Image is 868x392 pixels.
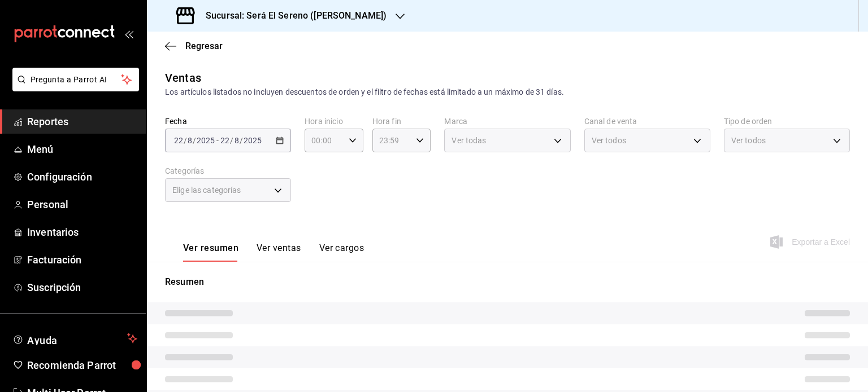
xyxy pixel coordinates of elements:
span: Ayuda [27,332,123,345]
span: / [193,136,196,145]
label: Hora inicio [305,117,363,125]
span: Pregunta a Parrot AI [31,74,121,86]
span: / [184,136,187,145]
span: Ver todos [592,135,626,146]
label: Canal de venta [584,117,710,125]
label: Fecha [165,117,291,125]
h3: Sucursal: Será El Sereno ([PERSON_NAME]) [197,9,387,23]
input: ---- [196,136,215,145]
span: - [216,136,219,145]
span: Inventarios [27,224,137,240]
div: Los artículos listados no incluyen descuentos de orden y el filtro de fechas está limitado a un m... [165,86,850,98]
span: / [240,136,243,145]
label: Marca [444,117,570,125]
span: Configuración [27,169,137,184]
input: -- [173,136,184,145]
div: navigation tabs [183,243,364,262]
button: Ver cargos [319,243,364,262]
button: open_drawer_menu [124,29,133,38]
label: Categorías [165,167,291,175]
input: -- [187,136,193,145]
span: Suscripción [27,280,137,295]
span: Personal [27,197,137,212]
label: Hora fin [372,117,431,125]
a: Pregunta a Parrot AI [8,82,139,94]
button: Ver ventas [257,243,301,262]
span: Menú [27,142,137,157]
span: Recomienda Parrot [27,358,137,373]
span: Elige las categorías [172,184,241,196]
span: Ver todos [731,135,766,146]
input: ---- [243,136,262,145]
button: Regresar [165,41,223,51]
label: Tipo de orden [724,117,850,125]
span: Facturación [27,252,137,267]
input: -- [220,136,230,145]
span: Regresar [185,41,223,51]
span: / [230,136,233,145]
p: Resumen [165,275,850,289]
span: Ver todas [452,135,486,146]
input: -- [234,136,240,145]
div: Ventas [165,69,201,86]
button: Ver resumen [183,243,238,262]
span: Reportes [27,114,137,129]
button: Pregunta a Parrot AI [12,68,139,91]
